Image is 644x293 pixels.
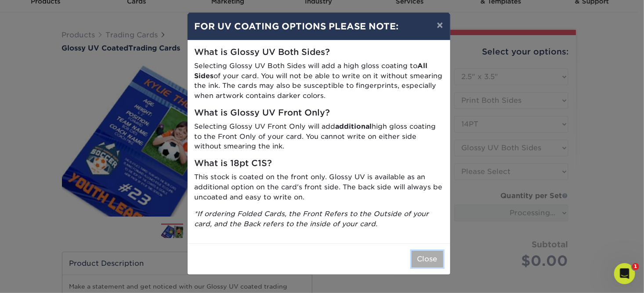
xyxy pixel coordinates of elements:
[632,263,639,270] span: 1
[195,210,429,228] i: *If ordering Folded Cards, the Front Refers to the Outside of your card, and the Back refers to t...
[195,172,443,202] p: This stock is coated on the front only. Glossy UV is available as an additional option on the car...
[195,61,443,101] p: Selecting Glossy UV Both Sides will add a high gloss coating to of your card. You will not be abl...
[430,13,450,37] button: ×
[195,20,443,33] h4: FOR UV COATING OPTIONS PLEASE NOTE:
[195,61,428,80] strong: All Sides
[336,122,372,130] strong: additional
[195,159,443,169] h5: What is 18pt C1S?
[412,251,443,268] button: Close
[195,108,443,118] h5: What is Glossy UV Front Only?
[614,263,635,284] iframe: Intercom live chat
[195,47,443,58] h5: What is Glossy UV Both Sides?
[195,122,443,152] p: Selecting Glossy UV Front Only will add high gloss coating to the Front Only of your card. You ca...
